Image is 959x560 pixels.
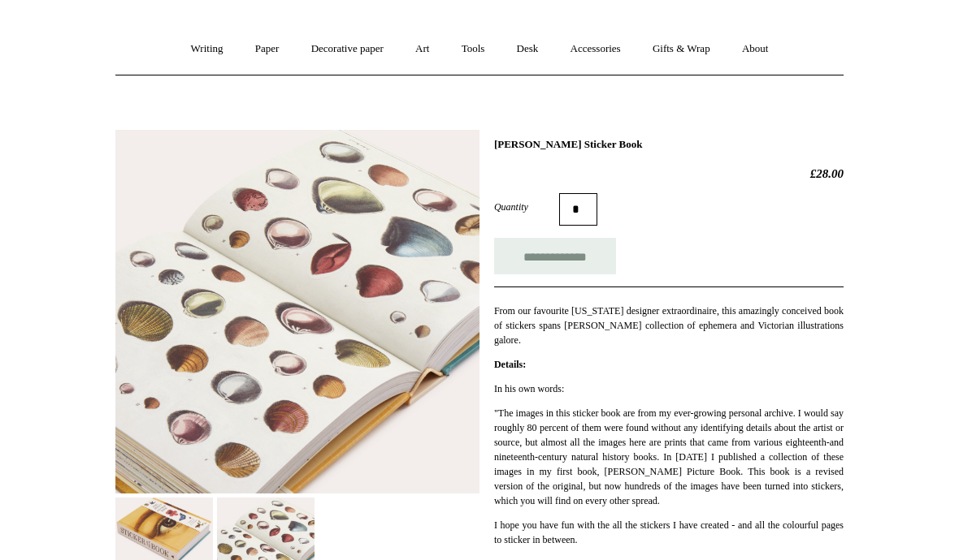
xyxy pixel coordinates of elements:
a: Accessories [556,28,636,71]
label: Quantity [494,200,559,214]
a: Art [401,28,444,71]
h2: £28.00 [494,166,844,181]
a: Tools [447,28,500,71]
a: Decorative paper [297,28,398,71]
a: Gifts & Wrap [638,28,725,71]
a: About [727,28,783,71]
a: Paper [241,28,294,71]
p: In his own words: [494,381,844,396]
strong: Details: [494,359,526,370]
span: From our favourite [US_STATE] designer extraordinaire, this amazingly conceived book of stickers ... [494,305,844,346]
img: John Derian Sticker Book [115,130,479,493]
h1: [PERSON_NAME] Sticker Book [494,138,844,151]
p: "The images in this sticker book are from my ever-growing personal archive. I would say roughly 8... [494,406,844,508]
a: Desk [502,28,553,71]
a: Writing [176,28,238,71]
p: I hope you have fun with the all the stickers I have created - and all the colourful pages to sti... [494,518,844,547]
